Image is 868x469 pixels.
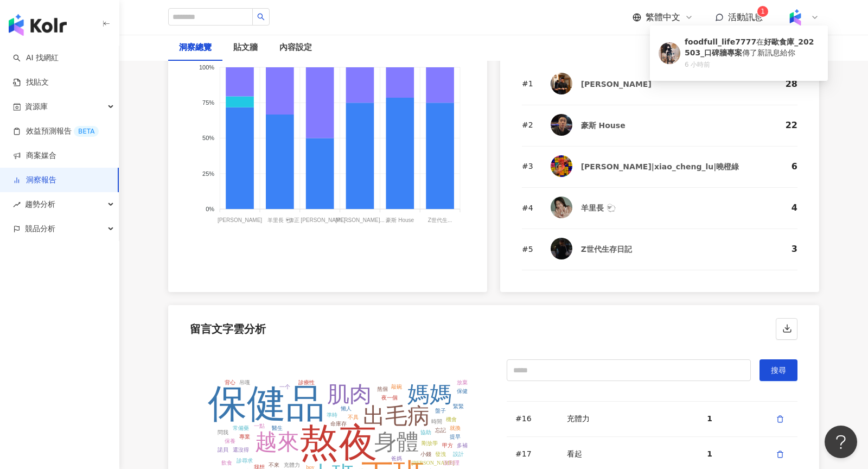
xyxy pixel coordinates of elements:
[515,414,550,424] div: #16
[199,64,214,70] tspan: 100%
[233,41,258,54] div: 貼文牆
[443,460,459,466] tspan: 沒到理
[450,425,461,431] tspan: 就換
[759,359,797,381] button: 搜尋
[522,244,533,255] div: # 5
[284,462,300,468] tspan: 充體力
[279,384,290,390] tspan: 一个
[551,238,572,259] img: KOL Avatar
[407,382,452,407] tspan: 媽媽
[386,217,414,223] tspan: 豪斯 House
[299,421,378,465] tspan: 熬夜
[179,41,212,54] div: 洞察總覽
[218,217,262,223] tspan: [PERSON_NAME]
[522,203,533,214] div: # 4
[783,161,797,173] div: 6
[269,462,279,468] tspan: 不來
[206,205,214,212] tspan: 0%
[225,379,235,385] tspan: 背心
[257,13,265,21] span: search
[551,73,572,94] img: KOL Avatar
[25,94,48,119] span: 資源庫
[208,382,325,426] tspan: 保健品
[391,455,402,461] tspan: 爸媽
[785,7,806,28] img: Kolr%20app%20icon%20%281%29.png
[374,429,419,454] tspan: 身體
[289,217,352,223] tspan: 偉正 [PERSON_NAME] ...
[411,460,454,466] tspan: [PERSON_NAME]
[13,53,59,64] a: searchAI 找網紅
[13,201,21,208] span: rise
[13,175,56,186] a: 洞察報告
[551,155,572,177] img: KOL Avatar
[777,119,797,131] div: 22
[391,384,402,390] tspan: 敲碗
[685,37,814,57] b: 好歐食庫_202503_口碑牆專案
[457,442,468,448] tspan: 多補
[435,427,446,433] tspan: 忘記
[267,217,292,224] tspan: 羊里長 🐑
[431,419,442,424] tspan: 時間
[272,425,283,431] tspan: 醫生
[327,412,337,418] tspan: 準時
[25,192,55,217] span: 趨勢分析
[567,449,690,460] div: 看起
[218,429,228,435] tspan: 問我
[685,37,756,46] b: foodfull_life7777
[825,426,857,458] iframe: Help Scout Beacon - Open
[381,395,398,401] tspan: 夜一個
[233,425,249,431] tspan: 常備藥
[279,41,312,54] div: 內容設定
[428,217,452,223] tspan: Z世代生...
[422,440,438,446] tspan: 剛放學
[233,447,249,453] tspan: 還沒得
[239,379,250,385] tspan: 吊嘎
[581,79,652,90] div: [PERSON_NAME]
[777,78,797,90] div: 28
[551,114,572,136] img: KOL Avatar
[442,442,453,448] tspan: 甲方
[728,12,763,22] span: 活動訊息
[239,434,250,440] tspan: 專業
[685,60,819,69] div: 6 小時前
[685,37,819,58] div: 在 傳了新訊息給你
[707,414,754,424] div: 1
[377,386,388,392] tspan: 熬個
[581,161,739,172] div: [PERSON_NAME]|xiao_cheng_lu|曉橙綠
[9,14,67,36] img: logo
[221,460,232,466] tspan: 飲食
[420,451,431,457] tspan: 小錢
[522,79,533,90] div: # 1
[453,403,464,409] tspan: 緊緊
[659,42,680,64] img: KOL Avatar
[237,458,253,464] tspan: 診尋求
[558,402,698,437] td: 充體力
[646,11,680,23] span: 繁體中文
[335,217,385,223] tspan: [PERSON_NAME]...
[202,135,214,141] tspan: 50%
[581,120,626,131] div: 豪斯 House
[202,170,214,176] tspan: 25%
[435,408,446,414] tspan: 盤子
[457,379,468,385] tspan: 放棄
[435,451,446,457] tspan: 發洩
[13,150,56,161] a: 商案媒合
[783,202,797,214] div: 4
[581,202,616,213] div: 羊里長 🐑
[707,449,754,460] div: 1
[522,120,533,131] div: # 2
[348,414,359,420] tspan: 不具
[255,429,299,454] tspan: 越來
[771,366,786,375] span: 搜尋
[420,429,431,435] tspan: 協助
[13,77,49,88] a: 找貼文
[298,379,315,385] tspan: 診療性
[567,414,690,424] div: 充體力
[551,197,572,218] img: KOL Avatar
[761,8,765,15] span: 1
[340,405,352,411] tspan: 懶人
[757,6,768,17] sup: 1
[25,217,55,241] span: 競品分析
[783,243,797,255] div: 3
[522,161,533,172] div: # 3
